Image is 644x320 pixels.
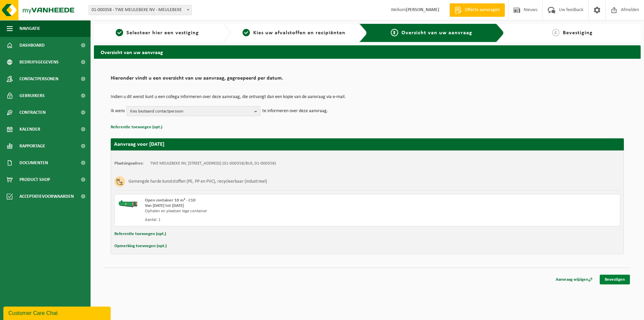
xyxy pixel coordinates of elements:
[19,171,50,188] span: Product Shop
[449,3,505,17] a: Offerte aanvragen
[19,121,40,138] span: Kalender
[563,30,593,36] span: Bevestiging
[114,230,166,238] button: Referentie toevoegen (opt.)
[243,29,250,36] span: 2
[19,54,59,71] span: Bedrijfsgegevens
[391,29,398,36] span: 3
[406,7,439,12] strong: [PERSON_NAME]
[600,275,630,284] a: Bevestigen
[89,5,192,15] span: 01-000358 - TWE MEULEBEKE NV - MEULEBEKE
[19,87,45,104] span: Gebruikers
[19,104,46,121] span: Contracten
[145,217,394,223] div: Aantal: 1
[111,76,624,85] h2: Hieronder vindt u een overzicht van uw aanvraag, gegroepeerd per datum.
[145,203,184,208] strong: Van [DATE] tot [DATE]
[118,198,138,208] img: HK-XC-10-GN-00.png
[130,106,252,117] span: Kies bestaand contactpersoon
[126,30,199,36] span: Selecteer hier een vestiging
[19,138,45,154] span: Rapportage
[463,7,501,13] span: Offerte aanvragen
[111,123,162,132] button: Referentie toevoegen (opt.)
[19,154,48,171] span: Documenten
[128,176,267,187] h3: Gemengde harde kunststoffen (PE, PP en PVC), recycleerbaar (industrieel)
[111,106,125,116] p: Ik wens
[94,45,641,58] h2: Overzicht van uw aanvraag
[552,29,559,36] span: 4
[3,305,112,320] iframe: chat widget
[262,106,328,116] p: te informeren over deze aanvraag.
[551,275,598,284] a: Aanvraag wijzigen
[89,5,192,15] span: 01-000358 - TWE MEULEBEKE NV - MEULEBEKE
[97,29,217,37] a: 1Selecteer hier een vestiging
[116,29,123,36] span: 1
[150,161,276,166] td: TWE MEULEBEKE NV, [STREET_ADDRESS] (01-000358/BUS, 01-000358)
[19,37,45,54] span: Dashboard
[114,161,144,166] strong: Plaatsingsadres:
[114,242,167,250] button: Opmerking toevoegen (opt.)
[401,30,472,36] span: Overzicht van uw aanvraag
[234,29,354,37] a: 2Kies uw afvalstoffen en recipiënten
[19,188,74,205] span: Acceptatievoorwaarden
[114,142,164,147] strong: Aanvraag voor [DATE]
[19,20,40,37] span: Navigatie
[19,71,58,87] span: Contactpersonen
[145,209,394,214] div: Ophalen en plaatsen lege container
[111,95,624,99] p: Indien u dit wenst kunt u een collega informeren over deze aanvraag, die ontvangt dan een kopie v...
[253,30,345,36] span: Kies uw afvalstoffen en recipiënten
[145,198,196,202] span: Open container 10 m³ - C10
[126,106,261,116] button: Kies bestaand contactpersoon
